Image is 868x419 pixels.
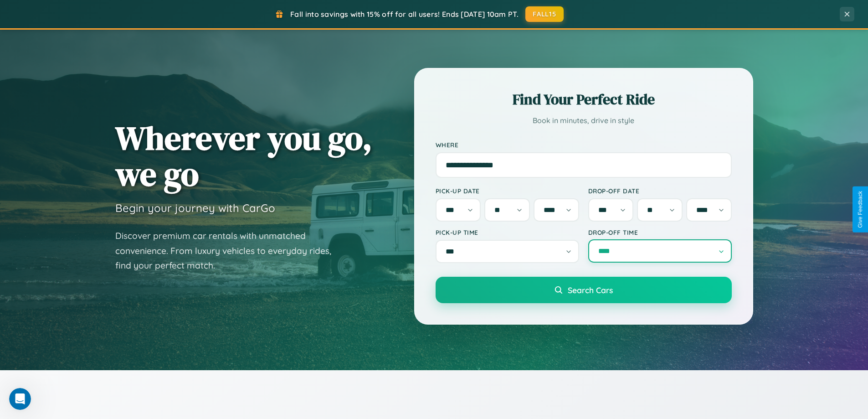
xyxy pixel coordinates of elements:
[857,191,863,228] div: Give Feedback
[290,10,519,19] span: Fall into savings with 15% off for all users! Ends [DATE] 10am PT.
[9,388,31,410] iframe: Intercom live chat
[588,228,732,236] label: Drop-off Time
[436,141,732,149] label: Where
[115,201,275,215] h3: Begin your journey with CarGo
[436,187,579,195] label: Pick-up Date
[436,228,579,236] label: Pick-up Time
[115,228,343,273] p: Discover premium car rentals with unmatched convenience. From luxury vehicles to everyday rides, ...
[436,277,732,303] button: Search Cars
[115,120,372,192] h1: Wherever you go, we go
[525,6,564,22] button: FALL15
[436,114,732,127] p: Book in minutes, drive in style
[588,187,732,195] label: Drop-off Date
[436,89,732,109] h2: Find Your Perfect Ride
[568,285,613,295] span: Search Cars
